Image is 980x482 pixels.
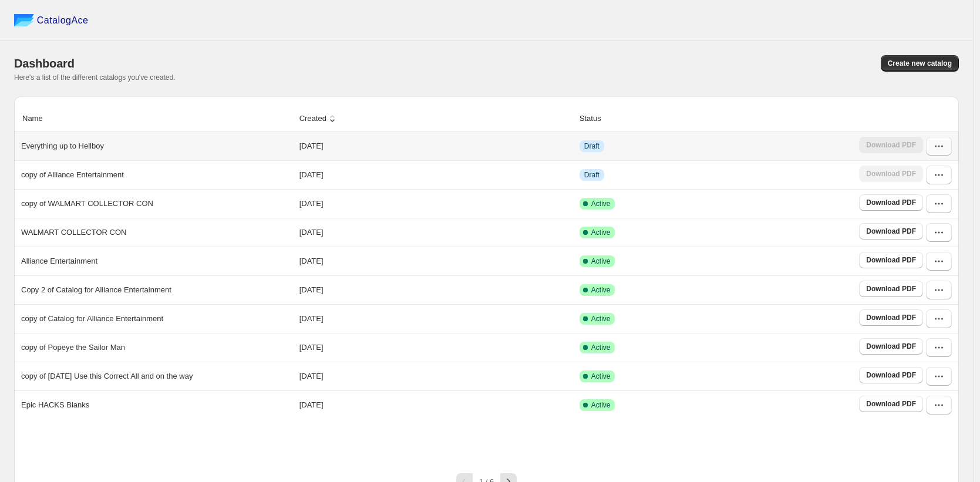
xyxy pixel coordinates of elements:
button: Created [298,107,340,130]
button: Status [578,107,615,130]
span: Active [591,228,611,237]
td: [DATE] [296,362,576,390]
span: Active [591,343,611,352]
a: Download PDF [859,367,923,383]
p: copy of Catalog for Alliance Entertainment [21,313,163,325]
td: [DATE] [296,132,576,160]
a: Download PDF [859,396,923,412]
p: copy of [DATE] Use this Correct All and on the way [21,370,193,382]
span: Download PDF [866,198,916,207]
span: CatalogAce [37,15,89,26]
td: [DATE] [296,189,576,218]
p: Epic HACKS Blanks [21,399,89,411]
td: [DATE] [296,333,576,362]
span: Download PDF [866,313,916,322]
a: Download PDF [859,252,923,268]
td: [DATE] [296,218,576,247]
p: WALMART COLLECTOR CON [21,227,126,238]
span: Download PDF [866,399,916,409]
span: Draft [584,141,600,151]
td: [DATE] [296,247,576,275]
a: Download PDF [859,338,923,355]
td: [DATE] [296,160,576,189]
a: Download PDF [859,194,923,211]
button: Create new catalog [881,55,959,72]
td: [DATE] [296,275,576,304]
td: [DATE] [296,304,576,333]
span: Active [591,257,611,266]
span: Here's a list of the different catalogs you've created. [14,73,176,82]
span: Create new catalog [888,59,952,68]
p: copy of Popeye the Sailor Man [21,342,125,353]
span: Download PDF [866,255,916,265]
span: Download PDF [866,342,916,351]
p: Alliance Entertainment [21,255,97,267]
p: Everything up to Hellboy [21,140,104,152]
td: [DATE] [296,390,576,419]
span: Active [591,285,611,295]
p: Copy 2 of Catalog for Alliance Entertainment [21,284,171,296]
a: Download PDF [859,281,923,297]
a: Download PDF [859,309,923,326]
span: Draft [584,170,600,180]
img: catalog ace [14,14,34,26]
span: Download PDF [866,370,916,380]
span: Active [591,400,611,410]
span: Download PDF [866,227,916,236]
span: Active [591,199,611,208]
span: Download PDF [866,284,916,294]
button: Name [21,107,56,130]
span: Active [591,372,611,381]
p: copy of WALMART COLLECTOR CON [21,198,153,210]
span: Active [591,314,611,323]
span: Dashboard [14,57,75,70]
p: copy of Alliance Entertainment [21,169,124,181]
a: Download PDF [859,223,923,240]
